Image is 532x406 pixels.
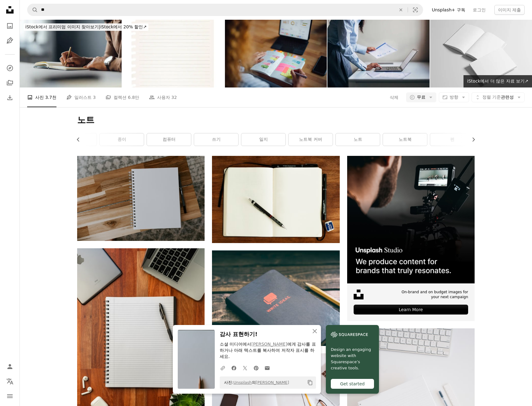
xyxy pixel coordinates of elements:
img: A5 A4 Portrait Vertical Softcover White Blank 3D Rendering Mockup [430,20,532,87]
a: 일러스트 3 [66,87,96,107]
a: 홈 — Unsplash [4,4,16,17]
span: 방향 [450,95,458,99]
button: 정렬 기준관련성 [472,92,525,102]
button: 삭제 [389,92,399,102]
a: 컴퓨터 [147,133,191,146]
span: 사진: 의 [221,378,289,388]
button: 이미지 제출 [494,5,525,15]
span: 관련성 [482,94,514,100]
a: [PERSON_NAME] [251,342,287,347]
button: 목록을 오른쪽으로 스크롤 [468,133,475,146]
a: 사용자 32 [149,87,177,107]
span: 32 [171,94,177,101]
a: On-brand and on budget images for your next campaignLearn More [347,156,475,321]
img: file-1606177908946-d1eed1cbe4f5image [331,330,368,339]
span: 무료 [417,94,426,100]
img: 검은 색과 은색 개폐식 펜 빈 책 [212,156,339,243]
a: 로그인 [469,5,489,15]
button: 방향 [439,92,469,102]
img: 갈색 나무 테이블에 흰색 나선형 노트북 [77,156,205,241]
a: Unsplash [233,380,251,385]
form: 사이트 전체에서 이미지 찾기 [27,4,423,16]
span: Design an engaging website with Squarespace’s creative tools. [331,347,374,371]
a: iStock에서 프리미엄 이미지 찾아보기|iStock에서 20% 할인↗ [20,20,152,35]
span: 정렬 기준 [482,95,501,99]
a: 종이 [100,133,144,146]
button: 무료 [406,92,436,102]
div: Learn More [354,305,468,315]
a: Pinterest에 공유 [251,362,262,374]
a: 갈색 나무 판자에 아이디어 책 쓰기 [212,295,339,301]
span: On-brand and on budget images for your next campaign [398,290,468,300]
a: 갈색 나무 테이블에 흰색 나선형 노트북 [77,195,205,201]
a: Facebook에 공유 [228,362,239,374]
a: 펜 [430,133,474,146]
button: 클립보드에 복사하기 [305,377,315,388]
img: 갈색 나무 판자에 아이디어 책 쓰기 [212,250,339,346]
button: 메뉴 [4,390,16,402]
a: Design an engaging website with Squarespace’s creative tools.Get started [326,325,379,394]
img: file-1715652217532-464736461acbimage [347,156,475,283]
button: 언어 [4,375,16,388]
a: 다운로드 내역 [4,91,16,104]
span: iStock에서 20% 할인 ↗ [25,24,147,29]
h3: 감사 표현하기! [220,330,316,339]
a: Unsplash+ 구독 [428,5,469,15]
img: 아늑한 카페 환경에서 계획하고 메모를 쓰는 사람 [225,20,327,87]
span: iStock에서 프리미엄 이미지 찾아보기 | [25,24,100,29]
p: 소셜 미디어에서 에게 감사를 표하거나 아래 텍스트를 복사하여 저작자 표시를 하세요. [220,341,316,360]
a: Twitter에 공유 [239,362,251,374]
a: 일지 [241,133,285,146]
span: 6.8만 [128,94,139,101]
img: 책상에서 공책에 글을 쓰는 남자의 클로즈업 [20,20,122,87]
a: 일러스트 [4,35,16,47]
img: 찢어진 메모지 조각은 흰색에 고립되어 있습니다. [122,20,224,87]
a: 이메일로 공유에 공유 [262,362,273,374]
a: 노트북 [383,133,427,146]
a: 컬렉션 [4,77,16,89]
a: 노트북 커버 [289,133,333,146]
img: file-1631678316303-ed18b8b5cb9cimage [354,290,364,299]
img: 사무실 환경에서 랩톱의 데이터를 분석하는 비즈니스 전문가 [327,20,429,87]
a: [PERSON_NAME] [256,380,289,385]
a: 검은 색과 은색 개폐식 펜 빈 책 [212,197,339,202]
button: Unsplash 검색 [27,4,38,16]
div: Get started [331,379,374,389]
span: iStock에서 더 많은 자료 보기 ↗ [467,79,528,83]
a: 컬렉션 6.8만 [106,87,139,107]
button: 삭제 [394,4,408,16]
h1: 노트 [77,115,475,126]
a: 노트 [336,133,380,146]
span: 3 [93,94,96,101]
button: 목록을 왼쪽으로 스크롤 [77,133,84,146]
a: 사진 [4,20,16,32]
a: 로그인 / 가입 [4,360,16,373]
a: 쓰기 [194,133,238,146]
a: iStock에서 더 많은 자료 보기↗ [463,75,532,87]
a: 흰색 노트북에 검은 펜 [77,341,205,346]
a: 아이폰과 맥북 옆 흰색 책상 위에 펼쳐진 빈 노트북 [212,393,339,398]
button: 시각적 검색 [408,4,423,16]
a: 탐색 [4,62,16,74]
